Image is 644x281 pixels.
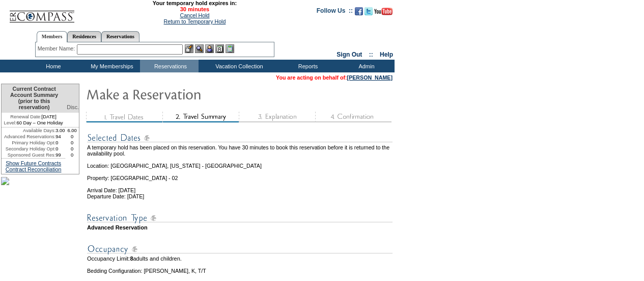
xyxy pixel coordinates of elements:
span: 8 [130,256,133,262]
img: Follow us on Twitter [365,7,373,15]
span: Level: [4,120,17,126]
td: Available Days: [2,127,55,134]
span: 30 minutes [80,6,309,12]
td: Admin [336,60,395,72]
img: Impersonate [205,44,214,53]
img: step1_state3.gif [86,112,162,122]
td: My Memberships [81,60,140,72]
img: Subscribe to our YouTube Channel [374,8,393,15]
td: 0 [65,140,79,146]
td: Vacation Collection [199,60,277,72]
td: Secondary Holiday Opt: [2,146,55,152]
img: Shot-48-083.jpg [1,177,9,185]
a: Subscribe to our YouTube Channel [374,10,393,16]
td: Advanced Reservation [87,224,393,231]
span: You are acting on behalf of: [276,74,393,81]
div: Member Name: [38,44,77,53]
img: Reservations [215,44,224,53]
td: Home [23,60,81,72]
a: Reservations [101,31,139,42]
td: Primary Holiday Opt: [2,140,55,146]
img: Become our fan on Facebook [355,7,363,15]
a: Follow us on Twitter [365,10,373,16]
img: step2_state2.gif [162,112,239,122]
img: subTtlOccupancy.gif [87,243,393,256]
a: Show Future Contracts [6,160,61,166]
td: Departure Date: [DATE] [87,193,393,199]
td: Bedding Configuration: [PERSON_NAME], K, T/T [87,268,393,274]
a: Contract Reconciliation [6,166,62,172]
td: Property: [GEOGRAPHIC_DATA] - 02 [87,169,393,181]
img: View [195,44,204,53]
img: Make Reservation [86,84,290,104]
td: 0 [65,152,79,158]
a: Sign Out [337,51,362,58]
td: Advanced Reservations: [2,134,55,140]
img: subTtlResType.gif [87,212,393,224]
td: [DATE] [2,113,65,120]
td: Reports [277,60,336,72]
td: 3.00 [55,127,65,134]
a: Members [37,31,68,42]
td: Reservations [140,60,199,72]
td: Location: [GEOGRAPHIC_DATA], [US_STATE] - [GEOGRAPHIC_DATA] [87,157,393,169]
td: 0 [65,134,79,140]
img: subTtlSelectedDates.gif [87,132,393,144]
a: Return to Temporary Hold [164,18,226,24]
td: 0 [55,146,65,152]
a: Become our fan on Facebook [355,10,363,16]
td: 60 Day – One Holiday [2,120,65,127]
td: Sponsored Guest Res: [2,152,55,158]
span: :: [369,51,373,58]
a: Help [380,51,393,58]
td: 0 [55,140,65,146]
a: Residences [67,31,101,42]
img: Compass Home [9,2,75,23]
td: 99 [55,152,65,158]
td: A temporary hold has been placed on this reservation. You have 30 minutes to book this reservatio... [87,144,393,157]
td: 0 [65,146,79,152]
img: step3_state1.gif [239,112,315,122]
a: Cancel Hold [180,12,209,18]
td: Follow Us :: [317,6,353,18]
span: Renewal Date: [10,114,41,120]
span: Disc. [67,104,79,110]
td: Current Contract Account Summary (prior to this reservation) [2,84,65,113]
td: Occupancy Limit: adults and children. [87,256,393,262]
td: Arrival Date: [DATE] [87,181,393,193]
img: step4_state1.gif [315,112,391,122]
img: b_calculator.gif [226,44,234,53]
img: b_edit.gif [185,44,193,53]
td: 94 [55,134,65,140]
a: [PERSON_NAME] [347,74,393,81]
td: 6.00 [65,127,79,134]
